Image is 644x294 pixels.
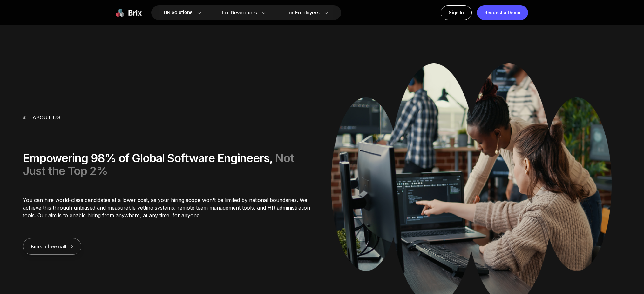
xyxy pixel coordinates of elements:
[23,116,26,119] img: vector
[23,152,313,177] div: Empowering 98% of Global Software Engineers,
[23,196,313,219] p: You can hire world-class candidates at a lower cost, as your hiring scope won't be limited by nat...
[23,238,81,255] button: Book a free call
[23,151,294,178] span: Not Just the Top 2%
[222,10,257,16] span: For Developers
[286,10,320,16] span: For Employers
[441,5,472,20] a: Sign In
[477,5,528,20] a: Request a Demo
[32,114,60,121] p: About us
[164,8,193,18] span: HR Solutions
[23,243,81,250] a: Book a free call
